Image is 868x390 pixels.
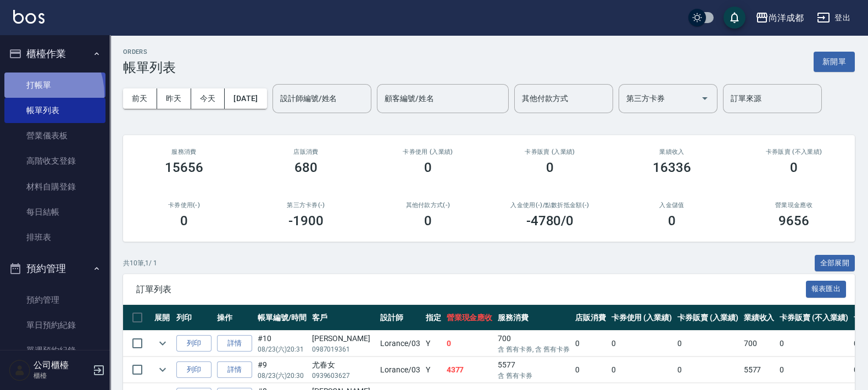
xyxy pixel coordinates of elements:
button: 登出 [813,8,855,28]
button: 全部展開 [815,255,855,272]
p: 08/23 (六) 20:30 [258,371,307,381]
h3: 帳單列表 [123,60,176,75]
div: 尤春女 [312,359,375,371]
th: 操作 [214,305,255,331]
a: 高階收支登錄 [4,148,105,174]
button: Open [696,90,714,107]
button: 預約管理 [4,254,105,283]
h2: 營業現金應收 [746,202,842,209]
h3: 服務消費 [136,148,232,155]
h3: 0 [424,213,432,229]
th: 客戶 [309,305,378,331]
img: Person [9,359,31,381]
button: 尚洋成都 [751,7,808,29]
a: 帳單列表 [4,98,105,123]
td: 0 [609,357,675,383]
button: [DATE] [225,88,266,109]
h3: 0 [424,160,432,175]
th: 服務消費 [495,305,572,331]
a: 詳情 [217,335,252,352]
p: 含 舊有卡券 [498,371,569,381]
h2: 店販消費 [258,148,354,155]
h2: 卡券使用(-) [136,202,232,209]
a: 預約管理 [4,287,105,313]
a: 新開單 [814,56,855,66]
h2: 卡券販賣 (入業績) [502,148,598,155]
h3: -4780 /0 [526,213,574,229]
h3: 0 [668,213,676,229]
td: 0 [444,331,496,356]
h2: 卡券販賣 (不入業績) [746,148,842,155]
img: Logo [13,10,44,24]
p: 0987019361 [312,344,375,354]
p: 櫃檯 [34,371,90,381]
h2: 第三方卡券(-) [258,202,354,209]
h3: 0 [790,160,798,175]
th: 列印 [174,305,214,331]
a: 報表匯出 [806,283,847,294]
a: 詳情 [217,361,252,378]
td: Y [423,331,444,356]
td: 4377 [444,357,496,383]
h3: 0 [180,213,188,229]
h3: 9656 [778,213,809,229]
h3: 16336 [653,160,691,175]
td: 0 [572,331,609,356]
h2: 入金使用(-) /點數折抵金額(-) [502,202,598,209]
p: 08/23 (六) 20:31 [258,344,307,354]
p: 含 舊有卡券, 含 舊有卡券 [498,344,569,354]
a: 每日結帳 [4,199,105,225]
th: 卡券販賣 (入業績) [675,305,741,331]
td: 0 [609,331,675,356]
th: 帳單編號/時間 [255,305,309,331]
button: 列印 [176,335,212,352]
td: #9 [255,357,309,383]
button: 列印 [176,361,212,378]
td: 0 [675,331,741,356]
h3: -1900 [288,213,324,229]
button: 昨天 [157,88,191,109]
td: 700 [741,331,777,356]
button: 今天 [191,88,225,109]
h2: 業績收入 [624,148,720,155]
h5: 公司櫃檯 [34,360,90,371]
a: 打帳單 [4,73,105,98]
h2: 卡券使用 (入業績) [380,148,476,155]
td: Lorance /03 [377,331,423,356]
a: 單日預約紀錄 [4,313,105,338]
td: 700 [495,331,572,356]
a: 單週預約紀錄 [4,338,105,363]
button: 櫃檯作業 [4,40,105,68]
th: 設計師 [377,305,423,331]
td: 5577 [495,357,572,383]
h3: 15656 [165,160,203,175]
th: 指定 [423,305,444,331]
td: Lorance /03 [377,357,423,383]
th: 卡券販賣 (不入業績) [777,305,850,331]
div: [PERSON_NAME] [312,333,375,344]
a: 排班表 [4,225,105,250]
button: 新開單 [814,52,855,72]
h3: 0 [546,160,554,175]
h3: 680 [294,160,318,175]
button: 報表匯出 [806,281,847,298]
th: 卡券使用 (入業績) [609,305,675,331]
button: save [724,7,745,29]
td: 0 [777,331,850,356]
th: 展開 [152,305,174,331]
td: 0 [572,357,609,383]
th: 業績收入 [741,305,777,331]
td: 5577 [741,357,777,383]
button: expand row [154,335,171,352]
th: 營業現金應收 [444,305,496,331]
button: expand row [154,361,171,378]
button: 前天 [123,88,157,109]
p: 0939603627 [312,371,375,381]
h2: 入金儲值 [624,202,720,209]
h2: 其他付款方式(-) [380,202,476,209]
td: 0 [777,357,850,383]
h2: ORDERS [123,48,176,55]
th: 店販消費 [572,305,609,331]
a: 營業儀表板 [4,123,105,148]
td: Y [423,357,444,383]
